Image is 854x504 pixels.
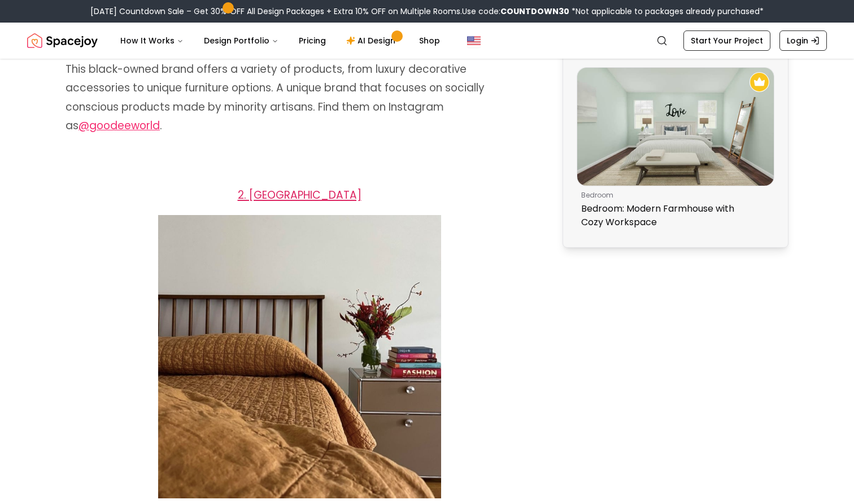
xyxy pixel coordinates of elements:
a: Shop [410,29,449,52]
button: Design Portfolio [195,29,287,52]
a: Bedroom: Modern Farmhouse with Cozy WorkspaceRecommended Spacejoy Design - Bedroom: Modern Farmho... [577,67,774,234]
b: COUNTDOWN30 [500,6,569,17]
span: *Not applicable to packages already purchased* [569,6,764,17]
nav: Global [27,23,827,59]
span: This black-owned brand offers a variety of products, from luxury decorative accessories to unique... [66,62,485,134]
a: Start Your Project [683,30,770,51]
nav: Main [111,29,449,52]
a: AI Design [337,29,408,52]
p: Bedroom: Modern Farmhouse with Cozy Workspace [581,202,765,229]
a: Spacejoy [27,29,98,52]
span: 2. [GEOGRAPHIC_DATA] [238,187,361,203]
img: Spacejoy Logo [27,29,98,52]
span: Use code: [462,6,569,17]
div: [DATE] Countdown Sale – Get 30% OFF All Design Packages + Extra 10% OFF on Multiple Rooms. [90,6,764,17]
p: bedroom [581,191,765,200]
img: Linoto Instagram Page [158,215,441,498]
a: 2. [GEOGRAPHIC_DATA] [238,185,361,203]
button: How It Works [111,29,193,52]
a: Pricing [290,29,335,52]
img: Bedroom: Modern Farmhouse with Cozy Workspace [577,68,774,186]
img: United States [467,34,481,47]
a: @goodeeworld [79,118,160,133]
a: Login [779,30,827,51]
img: Recommended Spacejoy Design - Bedroom: Modern Farmhouse with Cozy Workspace [750,72,769,92]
